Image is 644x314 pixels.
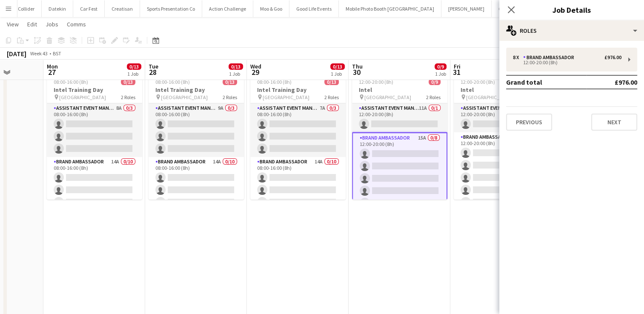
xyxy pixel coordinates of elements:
[466,94,513,100] span: [GEOGRAPHIC_DATA]
[352,103,447,132] app-card-role: Assistant Event Manager11A0/112:00-20:00 (8h)
[263,94,309,100] span: [GEOGRAPHIC_DATA]
[352,132,447,249] app-card-role: Brand Ambassador15A0/812:00-20:00 (8h)
[46,67,58,77] span: 27
[523,54,578,60] div: Brand Ambassador
[7,49,26,58] div: [DATE]
[506,75,587,89] td: Grand total
[250,157,346,297] app-card-role: Brand Ambassador14A0/1008:00-16:00 (8h)
[28,50,49,57] span: Week 43
[454,63,461,70] span: Fri
[121,79,135,85] span: 0/13
[454,74,549,200] app-job-card: 12:00-20:00 (8h)0/8Intel [GEOGRAPHIC_DATA]2 RolesAssistant Event Manager10A0/112:00-20:00 (8h) Br...
[3,19,22,30] a: View
[499,20,644,41] div: Roles
[492,0,563,17] button: Carvela ([PERSON_NAME])
[47,103,142,157] app-card-role: Assistant Event Manager8A0/308:00-16:00 (8h)
[352,86,447,94] h3: Intel
[229,71,243,77] div: 1 Job
[426,94,441,100] span: 2 Roles
[250,86,346,94] h3: Intel Training Day
[441,0,492,17] button: [PERSON_NAME]
[499,4,644,15] h3: Job Details
[324,94,339,100] span: 2 Roles
[229,63,243,70] span: 0/13
[435,71,446,77] div: 1 Job
[47,74,142,200] app-job-card: 08:00-16:00 (8h)0/13Intel Training Day [GEOGRAPHIC_DATA]2 RolesAssistant Event Manager8A0/308:00-...
[149,63,158,70] span: Tue
[73,0,105,17] button: Car Fest
[454,132,549,235] app-card-role: Brand Ambassador16A0/712:00-20:00 (8h)
[250,74,346,200] app-job-card: 08:00-16:00 (8h)0/13Intel Training Day [GEOGRAPHIC_DATA]2 RolesAssistant Event Manager7A0/308:00-...
[127,71,141,77] div: 1 Job
[359,79,393,85] span: 12:00-20:00 (8h)
[250,63,261,70] span: Wed
[506,114,552,131] button: Previous
[513,54,523,60] div: 8 x
[257,79,292,85] span: 08:00-16:00 (8h)
[454,86,549,94] h3: Intel
[42,0,73,17] button: Datekin
[339,0,441,17] button: Mobile Photo Booth [GEOGRAPHIC_DATA]
[513,60,621,65] div: 12:00-20:00 (8h)
[46,20,58,28] span: Jobs
[352,63,363,70] span: Thu
[54,79,88,85] span: 08:00-16:00 (8h)
[47,157,142,297] app-card-role: Brand Ambassador14A0/1008:00-16:00 (8h)
[42,19,62,30] a: Jobs
[202,0,253,17] button: Action Challenge
[331,71,344,77] div: 1 Job
[149,157,244,297] app-card-role: Brand Ambassador14A0/1008:00-16:00 (8h)
[604,54,621,60] div: £976.00
[289,0,339,17] button: Good Life Events
[27,20,37,28] span: Edit
[454,103,549,132] app-card-role: Assistant Event Manager10A0/112:00-20:00 (8h)
[59,94,106,100] span: [GEOGRAPHIC_DATA]
[24,19,40,30] a: Edit
[149,86,244,94] h3: Intel Training Day
[47,63,58,70] span: Mon
[250,103,346,157] app-card-role: Assistant Event Manager7A0/308:00-16:00 (8h)
[364,94,411,100] span: [GEOGRAPHIC_DATA]
[7,20,19,28] span: View
[253,0,289,17] button: Moo & Goo
[105,0,140,17] button: Creatisan
[161,94,208,100] span: [GEOGRAPHIC_DATA]
[429,79,441,85] span: 0/9
[67,20,86,28] span: Comms
[324,79,339,85] span: 0/13
[121,94,135,100] span: 2 Roles
[127,63,141,70] span: 0/13
[147,67,158,77] span: 28
[47,86,142,94] h3: Intel Training Day
[223,79,237,85] span: 0/13
[223,94,237,100] span: 2 Roles
[461,79,495,85] span: 12:00-20:00 (8h)
[249,67,261,77] span: 29
[587,75,637,89] td: £976.00
[351,67,363,77] span: 30
[591,114,637,131] button: Next
[352,74,447,200] app-job-card: 12:00-20:00 (8h)0/9Intel [GEOGRAPHIC_DATA]2 RolesAssistant Event Manager11A0/112:00-20:00 (8h) Br...
[53,50,61,57] div: BST
[155,79,190,85] span: 08:00-16:00 (8h)
[452,67,461,77] span: 31
[149,74,244,200] app-job-card: 08:00-16:00 (8h)0/13Intel Training Day [GEOGRAPHIC_DATA]2 RolesAssistant Event Manager9A0/308:00-...
[149,103,244,157] app-card-role: Assistant Event Manager9A0/308:00-16:00 (8h)
[435,63,447,70] span: 0/9
[330,63,345,70] span: 0/13
[140,0,202,17] button: Sports Presentation Co
[63,19,89,30] a: Comms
